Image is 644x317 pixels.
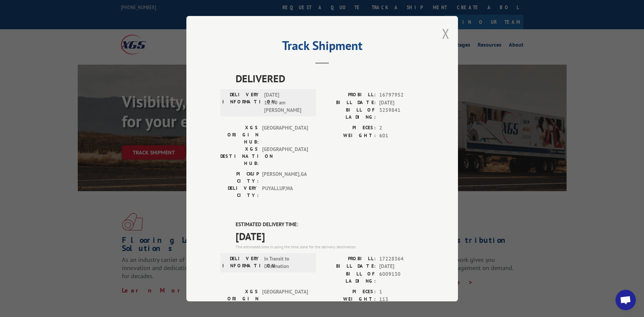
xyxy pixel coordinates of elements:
div: The estimated time is using the time zone for the delivery destination. [236,244,424,250]
span: 601 [379,132,424,139]
label: DELIVERY CITY: [220,185,259,199]
span: 3259841 [379,106,424,121]
span: 16797952 [379,91,424,99]
span: [DATE] [379,99,424,106]
label: ESTIMATED DELIVERY TIME: [236,221,424,229]
span: 6009130 [379,270,424,284]
a: Open chat [615,290,636,310]
label: PIECES: [322,124,376,132]
span: PUYALLUP , WA [262,185,308,199]
span: DELIVERED [236,71,424,86]
span: 17228364 [379,255,424,263]
span: [GEOGRAPHIC_DATA] [262,288,308,309]
span: [DATE] [379,263,424,270]
label: PICKUP CITY: [220,170,259,185]
label: PROBILL: [322,255,376,263]
span: 1 [379,288,424,296]
label: BILL DATE: [322,263,376,270]
span: In Transit to Destination [264,255,310,270]
label: BILL OF LADING: [322,106,376,121]
label: WEIGHT: [322,132,376,139]
span: [GEOGRAPHIC_DATA] [262,124,308,146]
span: 2 [379,124,424,132]
label: BILL OF LADING: [322,270,376,284]
h2: Track Shipment [220,41,424,54]
label: DELIVERY INFORMATION: [222,91,261,114]
label: XGS ORIGIN HUB: [220,288,259,309]
label: XGS DESTINATION HUB: [220,146,259,167]
label: XGS ORIGIN HUB: [220,124,259,146]
label: PIECES: [322,288,376,296]
span: [DATE] [236,228,424,244]
label: PROBILL: [322,91,376,99]
button: Close modal [442,24,449,43]
label: WEIGHT: [322,296,376,303]
span: [DATE] 11:40 am [PERSON_NAME] [264,91,310,114]
span: 113 [379,296,424,303]
label: DELIVERY INFORMATION: [222,255,261,270]
span: [PERSON_NAME] , GA [262,170,308,185]
label: BILL DATE: [322,99,376,106]
span: [GEOGRAPHIC_DATA] [262,146,308,167]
